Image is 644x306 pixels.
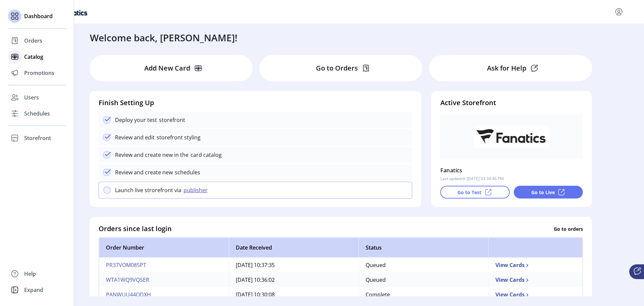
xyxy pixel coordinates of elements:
[24,69,54,77] span: Promotions
[458,189,481,196] p: Go to Test
[173,168,200,176] p: schedules
[359,258,488,272] td: Queued
[24,37,42,45] span: Orders
[99,258,229,272] td: PR37VOM085PT
[189,151,222,159] p: card catalog
[99,98,412,108] h4: Finish Setting Up
[181,186,212,194] button: publisher
[144,63,190,73] p: Add New Card
[24,286,43,294] span: Expand
[99,224,172,234] h4: Orders since last login
[487,63,526,73] p: Ask for Help
[359,287,488,302] td: Complete
[359,237,488,258] th: Status
[99,272,229,287] td: WTA1WQ9VQSER
[613,6,624,17] button: menu
[115,186,181,194] p: Launch live strorefront via
[24,110,50,118] span: Schedules
[157,116,185,124] p: storefront
[115,168,173,176] p: Review and create new
[24,93,39,101] span: Users
[155,133,201,141] p: storefront styling
[554,225,583,232] p: Go to orders
[531,189,555,196] p: Go to Live
[24,12,53,20] span: Dashboard
[316,63,358,73] p: Go to Orders
[99,287,229,302] td: PANWUU44ODXH
[90,31,237,45] h3: Welcome back, [PERSON_NAME]!
[488,258,583,272] td: View Cards
[115,116,157,124] p: Deploy your test
[488,287,583,302] td: View Cards
[229,287,359,302] td: [DATE] 10:30:08
[24,134,51,142] span: Storefront
[24,270,36,278] span: Help
[99,237,229,258] th: Order Number
[229,237,359,258] th: Date Received
[229,272,359,287] td: [DATE] 10:36:02
[229,258,359,272] td: [DATE] 10:37:35
[115,133,155,141] p: Review and edit
[440,165,463,176] p: Fanatics
[24,53,43,61] span: Catalog
[440,176,504,182] p: Last updated: [DATE] 03:34:46 PM
[488,272,583,287] td: View Cards
[115,151,189,159] p: Review and create new in the
[359,272,488,287] td: Queued
[440,98,583,108] h4: Active Storefront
